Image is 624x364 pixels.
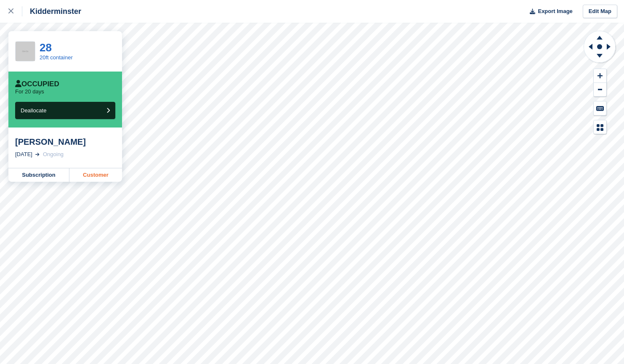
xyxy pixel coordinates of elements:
[538,7,572,16] span: Export Image
[16,42,35,61] img: 256x256-placeholder-a091544baa16b46aadf0b611073c37e8ed6a367829ab441c3b0103e7cf8a5b1b.png
[583,5,617,19] a: Edit Map
[15,88,44,95] p: For 20 days
[21,107,46,114] span: Deallocate
[43,150,64,159] div: Ongoing
[15,80,59,88] div: Occupied
[22,6,81,16] div: Kidderminster
[594,83,606,97] button: Zoom Out
[15,102,115,119] button: Deallocate
[40,41,52,54] a: 28
[15,150,32,159] div: [DATE]
[594,69,606,83] button: Zoom In
[594,101,606,115] button: Keyboard Shortcuts
[8,168,69,182] a: Subscription
[40,54,73,61] a: 20ft container
[35,153,40,156] img: arrow-right-light-icn-cde0832a797a2874e46488d9cf13f60e5c3a73dbe684e267c42b8395dfbc2abf.svg
[15,137,115,147] div: [PERSON_NAME]
[594,120,606,134] button: Map Legend
[69,168,122,182] a: Customer
[525,5,573,19] button: Export Image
